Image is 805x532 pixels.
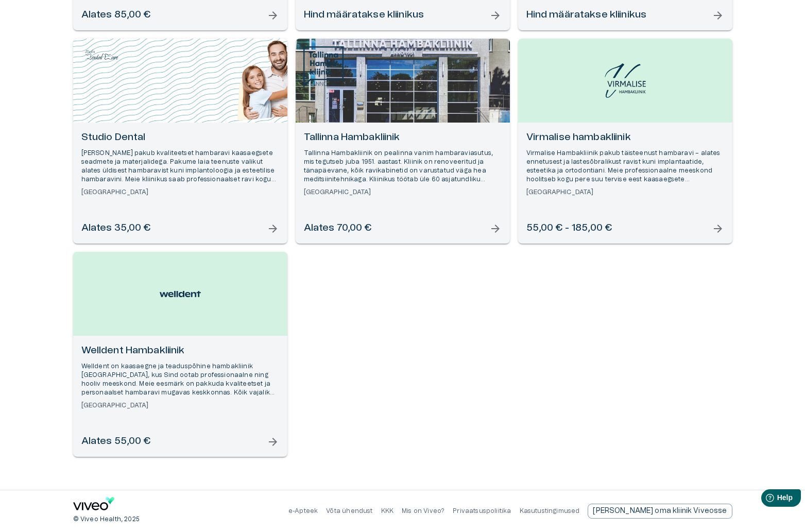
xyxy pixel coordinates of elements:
img: Studio Dental logo [81,46,122,63]
p: © Viveo Health, 2025 [73,515,140,524]
a: e-Apteek [288,508,318,514]
img: Virmalise hambakliinik logo [605,63,646,98]
p: [PERSON_NAME] pakub kvaliteetset hambaravi kaasaegsete seadmete ja materjalidega. Pakume laia tee... [81,149,279,184]
h6: [GEOGRAPHIC_DATA] [526,188,724,197]
a: Open selected supplier available booking dates [73,252,287,457]
p: Virmalise Hambakliinik pakub täisteenust hambaravi – alates ennetusest ja lastesõbralikust ravist... [526,149,724,184]
h6: Studio Dental [81,131,279,145]
span: arrow_forward [267,9,279,22]
span: arrow_forward [712,222,724,235]
a: Open selected supplier available booking dates [296,39,510,244]
h6: Alates 70,00 € [304,221,372,235]
p: [PERSON_NAME] oma kliinik Viveosse [593,506,727,517]
h6: [GEOGRAPHIC_DATA] [304,188,502,197]
a: Send email to partnership request to viveo [588,504,732,519]
a: KKK [381,508,394,514]
p: Welldent on kaasaegne ja teaduspõhine hambakliinik [GEOGRAPHIC_DATA], kus Sind ootab professionaa... [81,362,279,398]
h6: Hind määratakse kliinikus [304,8,424,22]
img: Welldent Hambakliinik logo [160,286,201,302]
a: Navigate to home page [73,497,114,514]
a: Open selected supplier available booking dates [73,39,287,244]
h6: Alates 85,00 € [81,8,151,22]
h6: [GEOGRAPHIC_DATA] [81,401,279,410]
h6: [GEOGRAPHIC_DATA] [81,188,279,197]
span: arrow_forward [712,9,724,22]
a: Privaatsuspoliitika [453,508,511,514]
h6: 55,00 € - 185,00 € [526,221,612,235]
p: Tallinna Hambakliinik on pealinna vanim hambaraviasutus, mis tegutseb juba 1951. aastast. Kliinik... [304,149,502,184]
iframe: Help widget launcher [725,485,805,514]
p: Mis on Viveo? [402,507,444,516]
h6: Tallinna Hambakliinik [304,131,502,145]
div: [PERSON_NAME] oma kliinik Viveosse [588,504,732,519]
span: arrow_forward [267,222,279,235]
h6: Hind määratakse kliinikus [526,8,647,22]
span: arrow_forward [267,436,279,448]
a: Open selected supplier available booking dates [518,39,732,244]
h6: Alates 55,00 € [81,435,151,449]
h6: Virmalise hambakliinik [526,131,724,145]
img: Tallinna Hambakliinik logo [303,46,344,88]
span: arrow_forward [489,222,502,235]
h6: Alates 35,00 € [81,221,151,235]
span: arrow_forward [489,9,502,22]
h6: Welldent Hambakliinik [81,344,279,358]
a: Kasutustingimused [520,508,580,514]
p: Võta ühendust [326,507,372,516]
